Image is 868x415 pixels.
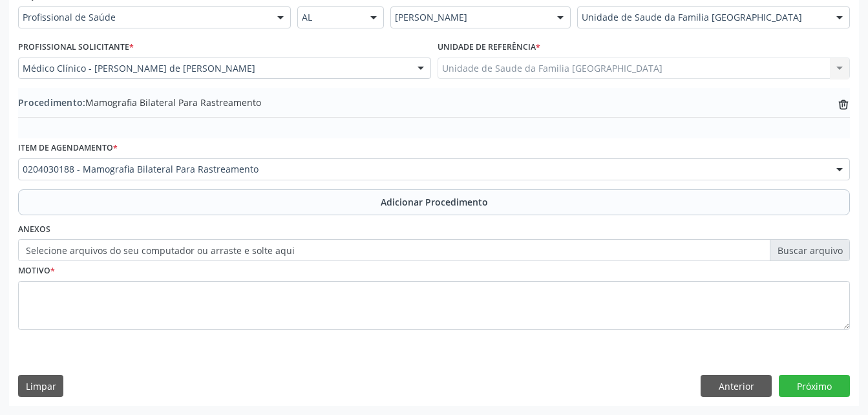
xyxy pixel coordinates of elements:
[701,375,772,397] button: Anterior
[18,96,261,109] span: Mamografia Bilateral Para Rastreamento
[18,220,50,240] label: Anexos
[18,261,55,281] label: Motivo
[18,96,85,109] span: Procedimento:
[18,375,63,397] button: Limpar
[23,62,405,75] span: Médico Clínico - [PERSON_NAME] de [PERSON_NAME]
[18,138,118,158] label: Item de agendamento
[779,375,850,397] button: Próximo
[18,37,134,58] label: Profissional Solicitante
[18,189,850,215] button: Adicionar Procedimento
[23,163,823,176] span: 0204030188 - Mamografia Bilateral Para Rastreamento
[23,11,264,24] span: Profissional de Saúde
[582,11,823,24] span: Unidade de Saude da Familia [GEOGRAPHIC_DATA]
[381,195,488,209] span: Adicionar Procedimento
[438,37,540,58] label: Unidade de referência
[395,11,544,24] span: [PERSON_NAME]
[302,11,357,24] span: AL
